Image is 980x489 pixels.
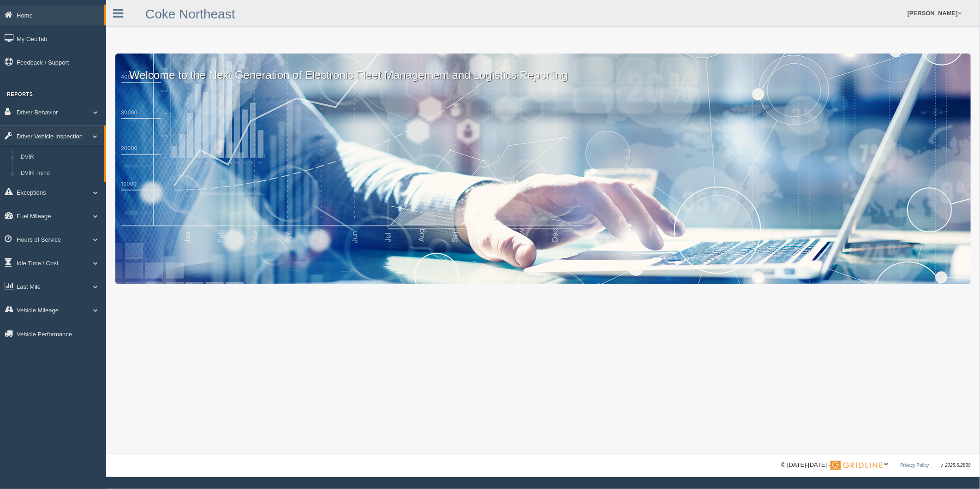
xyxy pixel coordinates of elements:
[781,460,971,470] div: © [DATE]-[DATE] - ™
[17,165,104,182] a: DVIR Trend
[145,7,235,21] a: Coke Northeast
[115,54,971,83] p: Welcome to the Next Generation of Electronic Fleet Management and Logistics Reporting
[941,463,971,468] span: v. 2025.6.2839
[831,461,883,470] img: Gridline
[17,149,104,166] a: DVIR
[900,463,929,468] a: Privacy Policy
